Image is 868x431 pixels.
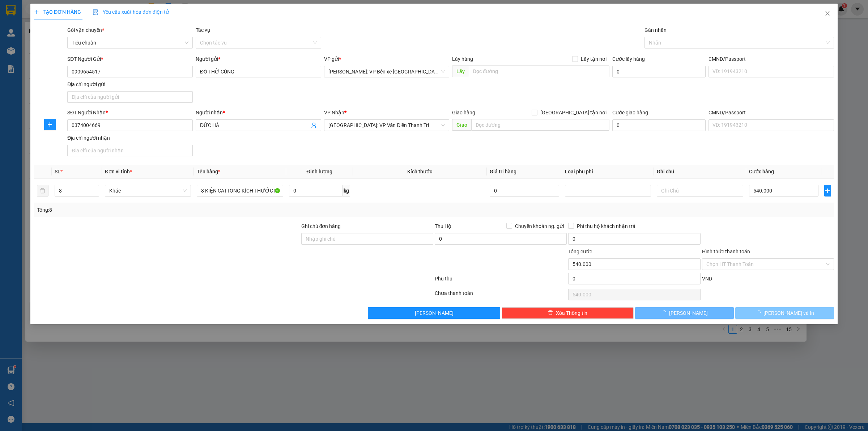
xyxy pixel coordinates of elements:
input: 0 [490,185,559,197]
input: Ghi chú đơn hàng [301,233,433,245]
div: Người nhận [196,109,321,117]
span: Gói vận chuyển [67,27,104,33]
button: deleteXóa Thông tin [502,307,634,319]
span: Yêu cầu xuất hóa đơn điện tử [93,9,169,15]
button: [PERSON_NAME] [368,307,500,319]
span: Mã đơn: BXMT1308250015 [3,39,111,48]
input: Dọc đường [471,119,609,131]
span: SL [55,169,60,174]
span: plus [825,188,831,194]
button: plus [44,119,56,130]
strong: CSKH: [20,16,38,22]
div: SĐT Người Gửi [67,55,193,63]
button: plus [824,185,831,197]
span: Xóa Thông tin [556,309,587,317]
strong: PHIẾU DÁN LÊN HÀNG [51,3,146,13]
div: VP gửi [324,55,450,63]
label: Hình thức thanh toán [702,249,750,254]
span: Tiêu chuẩn [72,37,188,48]
span: kg [343,185,350,197]
span: [PHONE_NUMBER] [3,16,55,28]
span: Hồ Chí Minh: VP Bến xe Miền Tây (Quận Bình Tân) [328,66,445,77]
span: Hà Nội: VP Văn Điển Thanh Trì [328,120,445,131]
span: Định lượng [307,169,332,174]
span: Kích thước [407,169,432,174]
label: Ghi chú đơn hàng [301,223,341,229]
span: VND [702,276,712,282]
div: Phụ thu [434,275,567,287]
span: loading [661,310,669,315]
input: Địa chỉ của người gửi [67,91,193,103]
span: Tên hàng [197,169,220,174]
button: [PERSON_NAME] và In [735,307,834,319]
span: 18:01:07 [DATE] [3,50,45,56]
input: Ghi Chú [657,185,743,197]
span: delete [548,310,553,316]
input: Dọc đường [469,66,609,77]
div: SĐT Người Nhận [67,109,193,117]
label: Cước giao hàng [612,110,648,115]
div: Địa chỉ người gửi [67,80,193,88]
button: delete [37,185,48,197]
label: Tác vụ [196,27,210,33]
input: VD: Bàn, Ghế [197,185,283,197]
span: plus [34,9,39,14]
span: Giao hàng [452,110,475,115]
span: Lấy [452,66,469,77]
span: close [825,10,830,16]
th: Ghi chú [654,165,746,179]
div: Tổng: 8 [37,206,335,214]
th: Loại phụ phí [562,165,654,179]
span: Phí thu hộ khách nhận trả [574,222,638,230]
img: icon [93,9,98,15]
button: Close [817,4,838,24]
span: Chuyển khoản ng. gửi [512,222,567,230]
span: [PERSON_NAME] [669,309,708,317]
input: Địa chỉ của người nhận [67,145,193,156]
span: TẠO ĐƠN HÀNG [34,9,81,15]
span: user-add [311,122,317,128]
span: loading [756,310,763,315]
span: Thu Hộ [435,223,451,229]
span: Cước hàng [749,169,774,174]
div: CMND/Passport [709,109,834,117]
label: Gán nhãn [644,27,667,33]
span: Lấy tận nơi [578,55,609,63]
input: Cước lấy hàng [612,66,706,77]
span: [PERSON_NAME] và In [763,309,814,317]
input: Cước giao hàng [612,119,706,131]
div: Chưa thanh toán [434,289,567,302]
span: plus [44,122,55,127]
span: Tổng cước [568,249,592,254]
span: VP Nhận [324,110,344,115]
span: CÔNG TY TNHH CHUYỂN PHÁT NHANH BẢO AN [57,16,144,29]
span: Giá trị hàng [490,169,516,174]
span: [PERSON_NAME] [415,309,454,317]
span: Khác [109,185,187,196]
div: Người gửi [196,55,321,63]
span: Giao [452,119,471,131]
span: [GEOGRAPHIC_DATA] tận nơi [537,109,609,117]
div: CMND/Passport [709,55,834,63]
label: Cước lấy hàng [612,56,645,62]
span: Lấy hàng [452,56,473,62]
div: Địa chỉ người nhận [67,134,193,142]
span: Đơn vị tính [105,169,132,174]
button: [PERSON_NAME] [635,307,734,319]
